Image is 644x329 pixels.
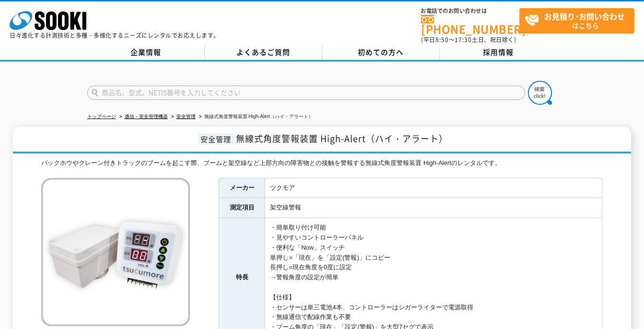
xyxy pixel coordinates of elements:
a: [PHONE_NUMBER] [421,15,519,34]
a: トップページ [87,114,116,119]
span: 8:50 [435,35,449,44]
a: 安全管理 [176,114,196,119]
span: はこちら [525,9,634,33]
input: 商品名、型式、NETIS番号を入力してください [87,86,525,100]
th: 測定項目 [219,198,265,218]
li: 無線式角度警報装置 High-Alert（ハイ・アラート） [197,112,313,122]
td: ツクモア [265,178,602,198]
a: よくあるご質問 [205,45,322,60]
td: 架空線警報 [265,198,602,218]
img: btn_search.png [528,81,552,105]
a: 初めての方へ [322,45,440,60]
th: メーカー [219,178,265,198]
a: 通信・安全管理機器 [125,114,168,119]
span: 初めての方へ [358,47,404,57]
a: 採用情報 [440,45,557,60]
strong: お見積り･お問い合わせ [544,11,625,22]
span: (平日 ～ 土日、祝日除く) [421,35,516,44]
a: 企業情報 [87,45,205,60]
span: お電話でのお問い合わせは [421,8,519,14]
p: 日々進化する計測技術と多種・多様化するニーズにレンタルでお応えします。 [10,33,220,38]
div: バックホウやクレーン付きトラックのブームを起こす際、ブームと架空線など上部方向の障害物との接触を警報する無線式角度警報装置 High-Alertのレンタルです。 [41,158,602,168]
img: 無線式角度警報装置 High-Alert（ハイ・アラート） [41,178,190,326]
span: 安全管理 [198,133,234,144]
a: お見積り･お問い合わせはこちら [519,8,634,33]
span: 17:30 [455,35,472,44]
span: 無線式角度警報装置 High-Alert（ハイ・アラート） [236,132,448,145]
